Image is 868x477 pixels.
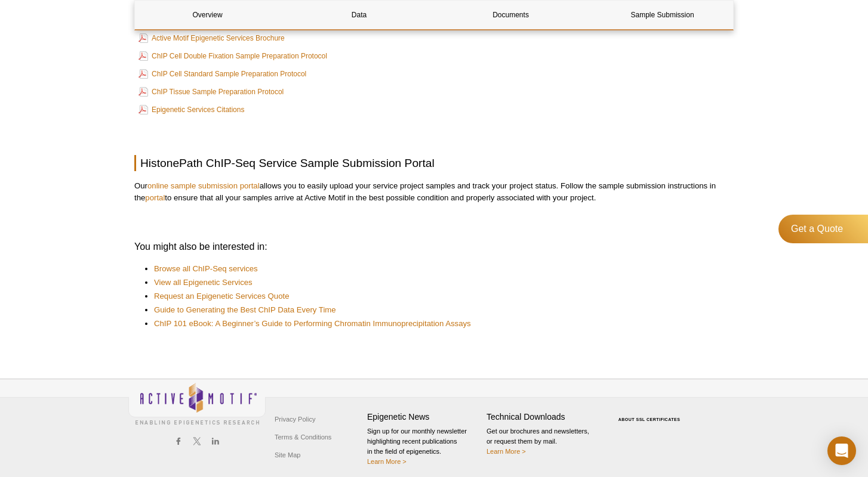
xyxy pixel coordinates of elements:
a: Learn More > [367,458,407,465]
p: Sign up for our monthly newsletter highlighting recent publications in the field of epigenetics. [367,426,481,467]
a: portal [145,193,165,202]
p: Get our brochures and newsletters, or request them by mail. [487,426,600,457]
a: Data [287,1,432,29]
a: Site Map [272,446,303,464]
a: Request an Epigenetic Services Quote [154,290,290,302]
img: Active Motif, [128,379,266,428]
a: Guide to Generating the Best ChIP Data Every Time [154,304,336,316]
a: Learn More > [487,448,526,455]
a: View all Epigenetic Services [154,277,253,289]
h4: Epigenetic News [367,412,481,422]
div: Open Intercom Messenger [827,436,856,465]
a: ChIP Cell Double Fixation Sample Preparation Protocol [138,49,327,63]
p: Our allows you to easily upload your service project samples and track your project status. Follo... [134,180,734,204]
table: Click to Verify - This site chose Symantec SSL for secure e-commerce and confidential communicati... [606,400,695,426]
a: Active Motif Epigenetic Services Brochure [138,31,285,45]
a: Terms & Conditions [272,428,334,446]
a: Epigenetic Services Citations [138,103,244,117]
a: ChIP Tissue Sample Preparation Protocol [138,85,284,99]
a: ABOUT SSL CERTIFICATES [618,417,681,422]
a: Overview [135,1,280,29]
h2: HistonePath ChIP-Seq Service Sample Submission Portal [134,155,734,171]
h4: Technical Downloads [487,412,600,422]
a: online sample submission portal [147,181,260,190]
a: ChIP Cell Standard Sample Preparation Protocol [138,67,306,81]
a: Get a Quote [778,215,868,243]
a: Sample Submission [590,1,735,29]
a: Documents [438,1,583,29]
h3: You might also be interested in: [134,240,734,254]
a: ChIP 101 eBook: A Beginner’s Guide to Performing Chromatin Immunoprecipitation Assays [154,318,471,330]
a: Privacy Policy [272,410,318,428]
a: Browse all ChIP-Seq services [154,263,258,275]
